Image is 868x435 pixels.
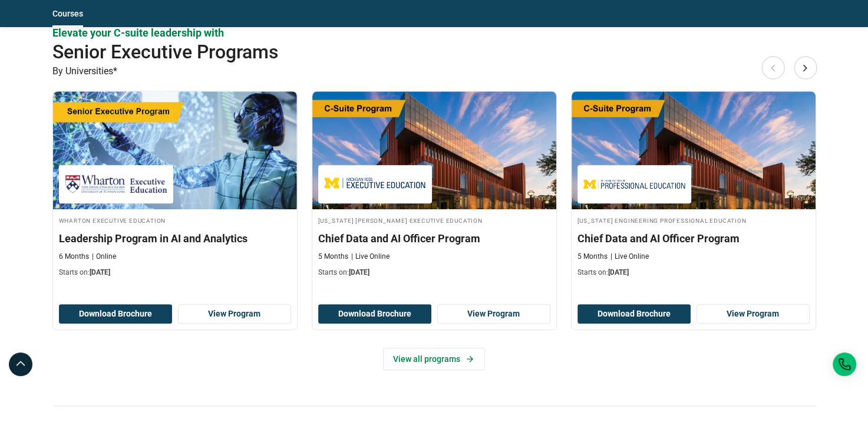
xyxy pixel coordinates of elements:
[312,91,556,284] a: AI and Machine Learning Course by Michigan Ross Executive Education - December 17, 2025 Michigan ...
[577,215,810,225] h4: [US_STATE] Engineering Professional Education
[90,268,110,276] span: [DATE]
[697,304,810,324] a: View Program
[577,231,810,246] h3: Chief Data and AI Officer Program
[577,304,691,324] button: Download Brochure
[52,40,740,64] h2: Senior Executive Programs
[761,56,785,80] button: Previous
[92,252,116,262] p: Online
[318,304,431,324] button: Download Brochure
[577,252,608,262] p: 5 Months
[59,215,291,225] h4: Wharton Executive Education
[178,304,291,324] a: View Program
[52,64,816,79] p: By Universities*
[52,25,816,40] p: Elevate your C-suite leadership with
[608,268,629,276] span: [DATE]
[318,231,550,246] h3: Chief Data and AI Officer Program
[59,268,291,278] p: Starts on:
[318,252,348,262] p: 5 Months
[349,268,369,276] span: [DATE]
[572,91,816,284] a: AI and Machine Learning Course by Michigan Engineering Professional Education - December 17, 2025...
[312,91,556,209] img: Chief Data and AI Officer Program | Online AI and Machine Learning Course
[59,231,291,246] h3: Leadership Program in AI and Analytics
[59,304,172,324] button: Download Brochure
[59,252,89,262] p: 6 Months
[572,91,816,209] img: Chief Data and AI Officer Program | Online AI and Machine Learning Course
[583,171,686,197] img: Michigan Engineering Professional Education
[351,252,390,262] p: Live Online
[324,171,427,197] img: Michigan Ross Executive Education
[577,268,810,278] p: Starts on:
[383,348,485,370] a: View all programs
[318,268,550,278] p: Starts on:
[53,91,297,209] img: Leadership Program in AI and Analytics | Online AI and Machine Learning Course
[65,171,167,197] img: Wharton Executive Education
[437,304,550,324] a: View Program
[794,56,817,80] button: Next
[53,91,297,284] a: AI and Machine Learning Course by Wharton Executive Education - December 11, 2025 Wharton Executi...
[318,215,550,225] h4: [US_STATE] [PERSON_NAME] Executive Education
[610,252,649,262] p: Live Online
